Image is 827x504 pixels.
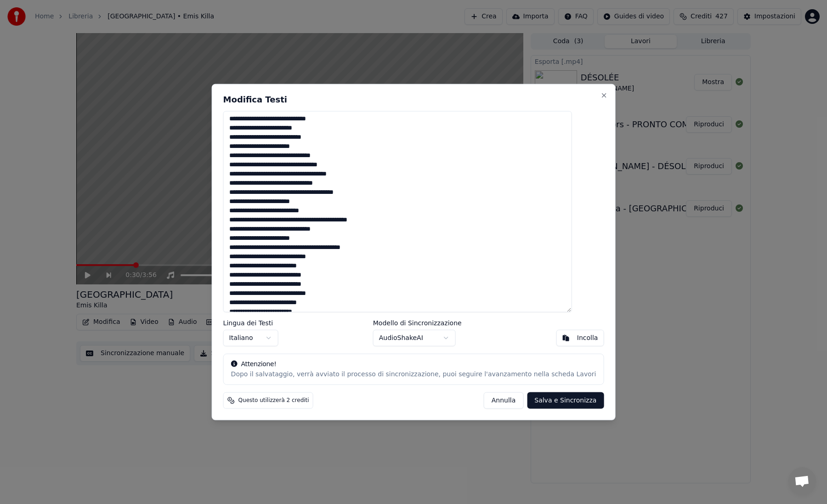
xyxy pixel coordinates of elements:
h2: Modifica Testi [223,95,604,103]
label: Modello di Sincronizzazione [373,320,462,326]
label: Lingua dei Testi [223,320,278,326]
button: Annulla [484,392,524,409]
button: Incolla [556,330,604,346]
div: Incolla [577,334,598,343]
div: Attenzione! [231,360,596,369]
button: Salva e Sincronizza [527,392,604,409]
div: Dopo il salvataggio, verrà avviato il processo di sincronizzazione, puoi seguire l'avanzamento ne... [231,370,596,379]
span: Questo utilizzerà 2 crediti [238,397,309,404]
